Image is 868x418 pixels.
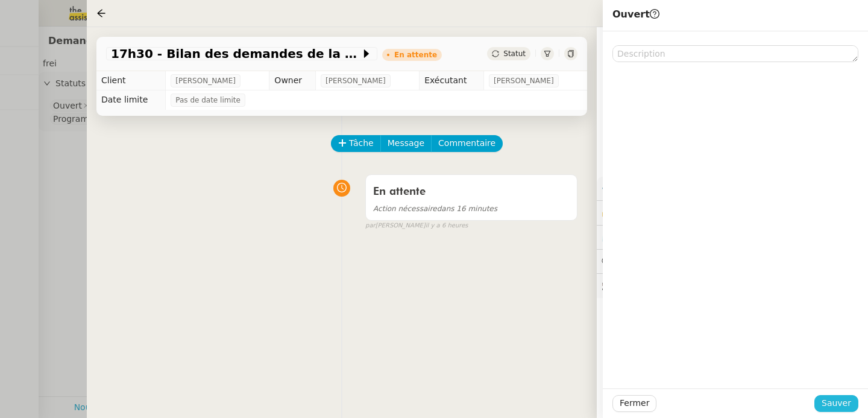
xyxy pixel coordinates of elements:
small: [PERSON_NAME] [365,221,468,231]
span: Tâche [349,136,374,150]
div: 🔐Données client [597,201,868,224]
div: 🕵️Autres demandes en cours 19 [597,274,868,297]
div: ⏲️Tâches 0:00 [597,226,868,249]
button: Message [380,135,432,152]
span: dans 16 minutes [373,204,497,213]
span: ⚙️ [602,182,664,195]
span: Sauver [822,396,851,410]
span: [PERSON_NAME] [494,75,554,87]
span: Fermer [620,396,649,410]
td: Date limite [96,90,166,110]
span: 💬 [602,256,679,266]
span: [PERSON_NAME] [325,75,386,87]
span: 🔐 [602,206,680,220]
span: Message [388,136,424,150]
span: par [365,221,376,231]
td: Client [96,71,166,90]
span: [PERSON_NAME] [175,75,236,87]
div: ⚙️Procédures [597,177,868,200]
button: Tâche [331,135,381,152]
span: Pas de date limite [175,94,241,106]
span: Statut [503,49,526,58]
button: Sauver [814,395,858,412]
div: 💬Commentaires [597,250,868,273]
span: ⏲️ [602,232,685,242]
span: 17h30 - Bilan des demandes de la journée : en cours et restant à traiter - 5 septembre 2025 [111,48,360,60]
button: Fermer [612,395,656,412]
div: En attente [394,51,437,59]
button: Commentaire [431,135,503,152]
span: Action nécessaire [373,204,437,213]
span: Commentaire [438,136,495,150]
td: Exécutant [420,71,484,90]
span: En attente [373,186,426,197]
span: Ouvert [612,8,659,20]
span: il y a 6 heures [426,221,468,231]
td: Owner [269,71,316,90]
span: 🕵️ [602,280,756,290]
